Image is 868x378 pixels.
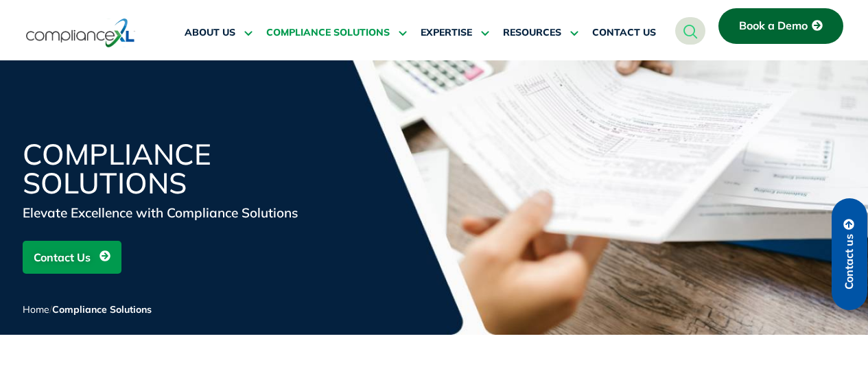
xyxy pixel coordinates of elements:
[23,303,152,316] span: /
[52,303,152,316] span: Compliance Solutions
[23,241,121,274] a: Contact Us
[592,27,656,39] span: CONTACT US
[421,27,472,39] span: EXPERTISE
[185,27,235,39] span: ABOUT US
[675,17,705,45] a: navsearch-button
[185,16,253,49] a: ABOUT US
[26,17,135,49] img: logo-one.svg
[266,16,407,49] a: COMPLIANCE SOLUTIONS
[592,16,656,49] a: CONTACT US
[832,198,867,310] a: Contact us
[23,203,352,222] div: Elevate Excellence with Compliance Solutions
[718,8,843,44] a: Book a Demo
[503,27,561,39] span: RESOURCES
[23,140,352,198] h1: Compliance Solutions
[503,16,578,49] a: RESOURCES
[23,303,49,316] a: Home
[266,27,390,39] span: COMPLIANCE SOLUTIONS
[739,20,808,32] span: Book a Demo
[421,16,489,49] a: EXPERTISE
[843,234,856,290] span: Contact us
[34,244,91,270] span: Contact Us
